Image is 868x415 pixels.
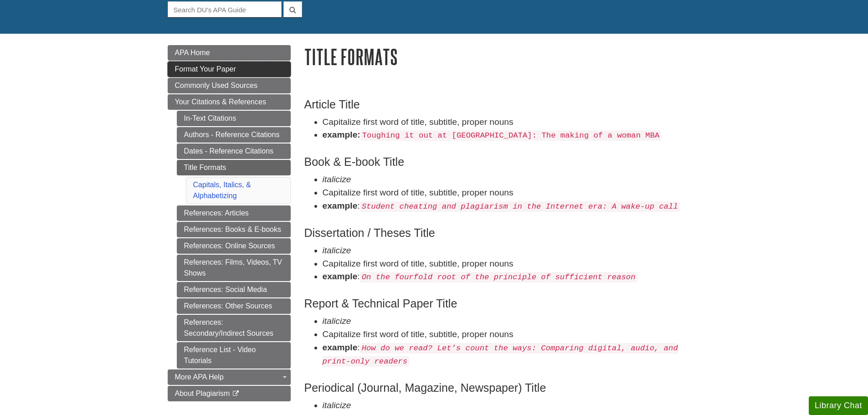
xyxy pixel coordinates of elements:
[323,270,701,283] li: :
[323,201,358,210] strong: example
[175,65,236,73] span: Format Your Paper
[809,396,868,415] button: Library Chat
[177,160,291,175] a: Title Formats
[304,155,701,169] h3: Book & E-book Title
[175,82,257,89] span: Commonly Used Sources
[177,315,291,341] a: References: Secondary/Indirect Sources
[177,282,291,297] a: References: Social Media
[323,246,351,255] em: italicize
[168,61,291,77] a: Format Your Paper
[304,226,701,240] h3: Dissertation / Theses Title
[362,273,636,282] em: On the fourfold root of the principle of sufficient reason
[175,98,266,106] span: Your Citations & References
[168,1,282,17] input: Search DU's APA Guide
[168,94,291,110] a: Your Citations & References
[360,130,662,141] code: Toughing it out at [GEOGRAPHIC_DATA]: The making of a woman MBA
[177,238,291,254] a: References: Online Sources
[168,386,291,401] a: About Plagiarism
[323,343,358,352] strong: example
[177,222,291,237] a: References: Books & E-books
[177,342,291,369] a: Reference List - Video Tutorials
[323,200,701,213] li: :
[323,257,701,271] li: Capitalize first word of title, subtitle, proper nouns
[323,316,351,326] em: italicize
[323,341,701,368] li: :
[323,400,351,410] em: italicize
[362,202,678,211] em: Student cheating and plagiarism in the Internet era: A wake-up call
[323,116,701,129] li: Capitalize first word of title, subtitle, proper nouns
[323,344,678,366] em: How do we read? Let’s count the ways: Comparing digital, audio, and print-only readers
[304,98,701,111] h3: Article Title
[177,205,291,221] a: References: Articles
[323,174,351,184] em: italicize
[177,298,291,314] a: References: Other Sources
[323,328,701,341] li: Capitalize first word of title, subtitle, proper nouns
[175,389,230,397] span: About Plagiarism
[168,78,291,93] a: Commonly Used Sources
[175,373,224,381] span: More APA Help
[323,272,358,281] strong: example
[304,381,701,395] h3: Periodical (Journal, Magazine, Newspaper) Title
[323,186,701,200] li: Capitalize first word of title, subtitle, proper nouns
[177,111,291,126] a: In-Text Citations
[175,49,210,56] span: APA Home
[168,45,291,61] a: APA Home
[232,391,240,397] i: This link opens in a new window
[304,45,701,68] h1: Title Formats
[177,127,291,143] a: Authors - Reference Citations
[177,255,291,281] a: References: Films, Videos, TV Shows
[177,143,291,159] a: Dates - Reference Citations
[168,369,291,385] a: More APA Help
[304,297,701,310] h3: Report & Technical Paper Title
[323,130,360,139] strong: example:
[193,181,251,200] a: Capitals, Italics, & Alphabetizing
[168,45,291,401] div: Guide Page Menu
